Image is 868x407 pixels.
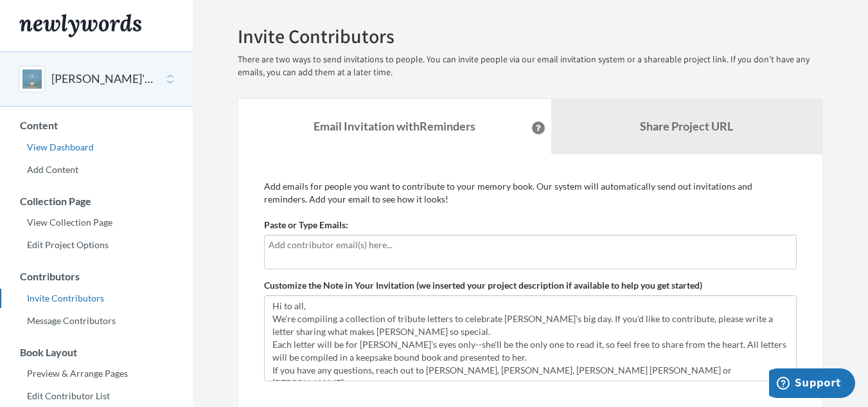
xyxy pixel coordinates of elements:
[640,119,733,133] b: Share Project URL
[51,71,155,87] button: [PERSON_NAME]'s 70th Birthday
[769,368,855,401] iframe: Opens a widget where you can chat to one of our agents
[314,119,475,133] strong: Email Invitation with Reminders
[264,219,348,231] label: Paste or Type Emails:
[264,279,702,292] label: Customize the Note in Your Invitation (we inserted your project description if available to help ...
[1,271,193,282] h3: Contributors
[19,14,141,37] img: Newlywords logo
[238,26,823,47] h2: Invite Contributors
[238,53,823,79] p: There are two ways to send invitations to people. You can invite people via our email invitation ...
[264,295,797,381] textarea: Hi to all, We're compiling a collection of tribute letters to celebrate [PERSON_NAME]'s big day. ...
[264,180,797,206] p: Add emails for people you want to contribute to your memory book. Our system will automatically s...
[1,347,193,358] h3: Book Layout
[269,238,792,252] input: Add contributor email(s) here...
[1,120,193,131] h3: Content
[1,195,193,207] h3: Collection Page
